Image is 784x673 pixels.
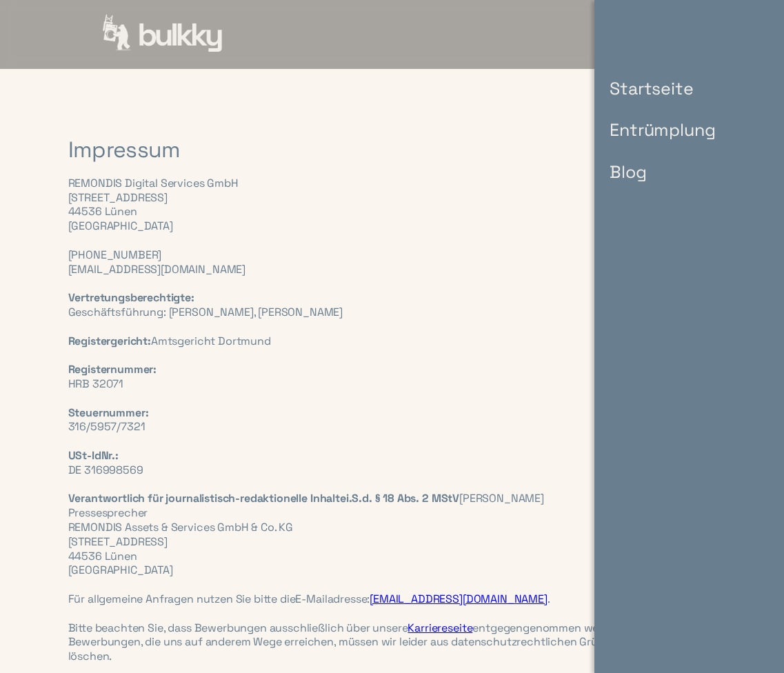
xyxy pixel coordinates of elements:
[596,151,729,193] a: Blog
[596,109,729,151] a: Entrümplung
[68,405,149,420] strong: Steuernummer: ‍
[370,592,547,606] a: [EMAIL_ADDRESS][DOMAIN_NAME]
[68,362,157,376] strong: Registernummer: ‍
[68,491,460,505] strong: Verantwortlich für journalistisch-redaktionelle Inhaltei.S.d. § 18 Abs. 2 MStV
[596,68,729,110] a: Startseite
[103,14,224,54] a: home
[68,334,151,348] strong: Registergericht:
[68,448,119,463] strong: USt-IdNr.: ‍
[408,621,472,635] a: Karriereseite
[68,138,716,163] h1: Impressum
[68,177,716,664] div: REMONDIS Digital Services GmbH [STREET_ADDRESS] 44536 Lünen [GEOGRAPHIC_DATA] ‍ [PHONE_NUMBER] [E...
[68,290,194,305] strong: Vertretungsberechtigte: ‍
